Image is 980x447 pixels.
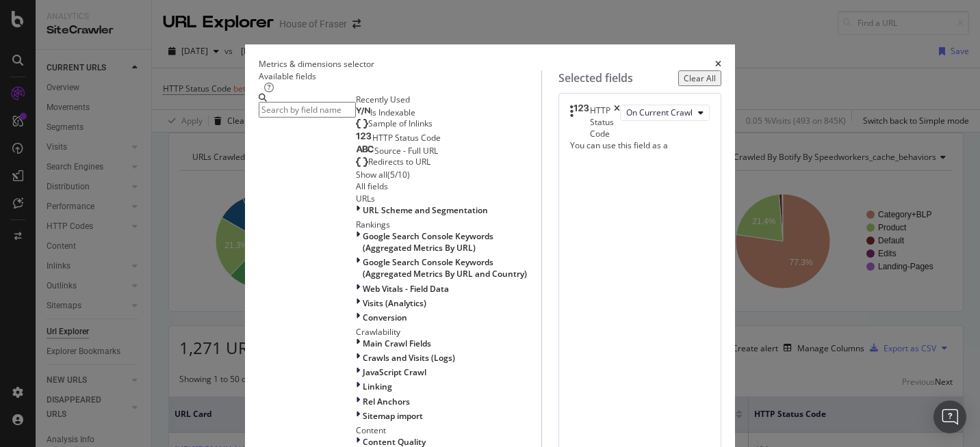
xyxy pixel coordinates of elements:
[363,204,488,216] span: URL Scheme and Segmentation
[363,312,407,323] span: Conversion
[626,107,693,118] span: On Current Crawl
[363,410,423,422] span: Sitemap import
[363,230,493,254] span: Google Search Console Keywords (Aggregated Metrics By URL)
[363,396,410,407] span: Rel Anchors
[356,424,541,436] div: Content
[356,169,387,180] div: Show all
[678,70,721,86] button: Clear All
[363,338,431,349] span: Main Crawl Fields
[374,145,438,157] span: Source - Full URL
[356,326,541,338] div: Crawlability
[570,139,710,151] div: You can use this field as a
[372,132,441,144] span: HTTP Status Code
[363,297,426,309] span: Visits (Analytics)
[370,107,415,118] span: Is Indexable
[387,169,410,180] div: ( 5 / 10 )
[356,94,541,105] div: Recently Used
[368,156,430,167] span: Redirects to URL
[363,283,449,295] span: Web Vitals - Field Data
[259,70,541,82] div: Available fields
[933,401,966,433] div: Open Intercom Messenger
[614,105,620,139] div: times
[620,105,710,121] button: On Current Crawl
[363,366,426,378] span: JavaScript Crawl
[356,193,541,204] div: URLs
[259,58,374,70] div: Metrics & dimensions selector
[363,256,527,280] span: Google Search Console Keywords (Aggregated Metrics By URL and Country)
[558,70,633,86] div: Selected fields
[590,105,614,139] div: HTTP Status Code
[259,102,356,118] input: Search by field name
[356,180,541,192] div: All fields
[356,219,541,230] div: Rankings
[368,118,433,129] span: Sample of Inlinks
[363,381,392,392] span: Linking
[684,72,716,84] div: Clear All
[715,58,721,70] div: times
[363,352,455,364] span: Crawls and Visits (Logs)
[570,105,710,139] div: HTTP Status CodetimesOn Current Crawl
